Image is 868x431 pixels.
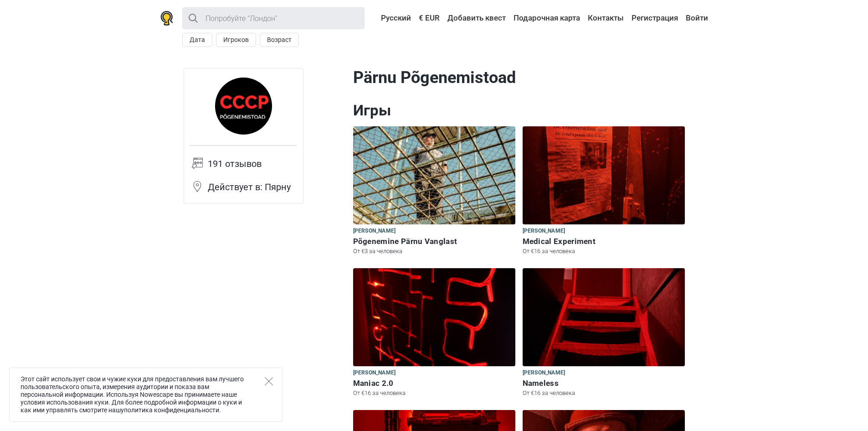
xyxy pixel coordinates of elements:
a: Русский [372,10,413,26]
button: Close [265,377,273,385]
h6: Nameless [523,379,685,388]
h6: Maniac 2.0 [353,379,515,388]
a: Nameless [PERSON_NAME] Nameless От €16 за человека [523,268,685,399]
img: Nameless [523,268,685,366]
h6: Põgenemine Pärnu Vanglast [353,237,515,246]
a: Maniac 2.0 [PERSON_NAME] Maniac 2.0 От €16 за человека [353,268,515,399]
img: Nowescape logo [160,11,173,26]
p: От €3 за человека [353,247,515,255]
button: Дата [182,33,212,47]
h6: Medical Experiment [523,237,685,246]
button: Возраст [260,33,299,47]
span: [PERSON_NAME] [353,226,396,236]
span: [PERSON_NAME] [353,368,396,378]
a: Войти [683,10,708,26]
img: Maniac 2.0 [353,268,515,366]
span: [PERSON_NAME] [523,226,565,236]
p: От €16 за человека [353,389,515,397]
a: € EUR [416,10,442,26]
h2: Игры [353,101,685,119]
p: От €16 за человека [523,389,685,397]
a: Põgenemine Pärnu Vanglast [PERSON_NAME] Põgenemine Pärnu Vanglast От €3 за человека [353,126,515,257]
a: Medical Experiment [PERSON_NAME] Medical Experiment От €16 за человека [523,126,685,257]
td: 191 отзывов [208,157,291,181]
a: Добавить квест [445,10,508,26]
input: Попробуйте “Лондон” [182,7,365,29]
span: [PERSON_NAME] [523,368,565,378]
div: Этот сайт использует свои и чужие куки для предоставления вам лучшего пользовательского опыта, из... [9,368,282,422]
td: Действует в: Пярну [208,181,291,198]
button: Игроков [216,33,256,47]
img: Medical Experiment [523,126,685,224]
a: Подарочная карта [511,10,582,26]
h1: Pärnu Põgenemistoad [353,68,685,88]
img: Põgenemine Pärnu Vanglast [353,126,515,224]
img: Русский [375,15,381,21]
a: Регистрация [629,10,680,26]
p: От €16 за человека [523,247,685,255]
a: Контакты [586,10,626,26]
